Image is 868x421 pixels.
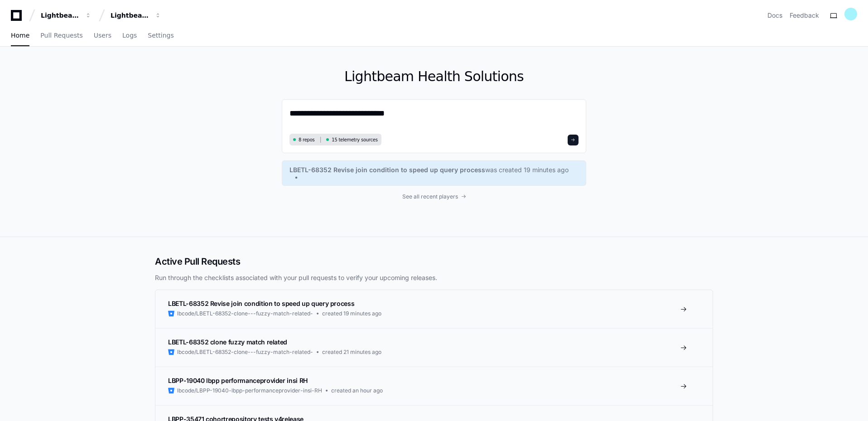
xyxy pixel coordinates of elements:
[322,310,381,317] span: created 19 minutes ago
[282,193,586,200] a: See all recent players
[485,165,569,174] span: was created 19 minutes ago
[37,7,95,24] button: Lightbeam Health
[94,25,111,46] a: Users
[155,367,713,405] a: LBPP-19040 lbpp performanceprovider insi RHlbcode/LBPP-19040-lbpp-performanceprovider-insi-RHcrea...
[155,328,713,367] a: LBETL-68352 clone fuzzy match relatedlbcode/LBETL-68352-clone---fuzzy-match-related-created 21 mi...
[289,165,485,174] span: LBETL-68352 Revise join condition to speed up query process
[168,377,308,384] span: LBPP-19040 lbpp performanceprovider insi RH
[148,33,174,38] span: Settings
[41,11,80,20] div: Lightbeam Health
[790,11,819,20] button: Feedback
[767,11,782,20] a: Docs
[177,348,313,356] span: lbcode/LBETL-68352-clone---fuzzy-match-related-
[40,25,82,46] a: Pull Requests
[168,338,287,346] span: LBETL-68352 clone fuzzy match related
[331,387,383,394] span: created an hour ago
[107,7,165,24] button: Lightbeam Health Solutions
[282,68,586,85] h1: Lightbeam Health Solutions
[40,33,82,38] span: Pull Requests
[94,33,111,38] span: Users
[168,300,354,307] span: LBETL-68352 Revise join condition to speed up query process
[122,33,137,38] span: Logs
[122,25,137,46] a: Logs
[332,136,377,143] span: 15 telemetry sources
[322,348,381,356] span: created 21 minutes ago
[177,387,322,394] span: lbcode/LBPP-19040-lbpp-performanceprovider-insi-RH
[402,193,458,200] span: See all recent players
[155,255,713,268] h2: Active Pull Requests
[11,33,29,38] span: Home
[299,136,315,143] span: 8 repos
[11,25,29,46] a: Home
[155,273,713,282] p: Run through the checklists associated with your pull requests to verify your upcoming releases.
[148,25,174,46] a: Settings
[289,165,579,181] a: LBETL-68352 Revise join condition to speed up query processwas created 19 minutes ago
[111,11,149,20] div: Lightbeam Health Solutions
[177,310,313,317] span: lbcode/LBETL-68352-clone---fuzzy-match-related-
[155,290,713,328] a: LBETL-68352 Revise join condition to speed up query processlbcode/LBETL-68352-clone---fuzzy-match...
